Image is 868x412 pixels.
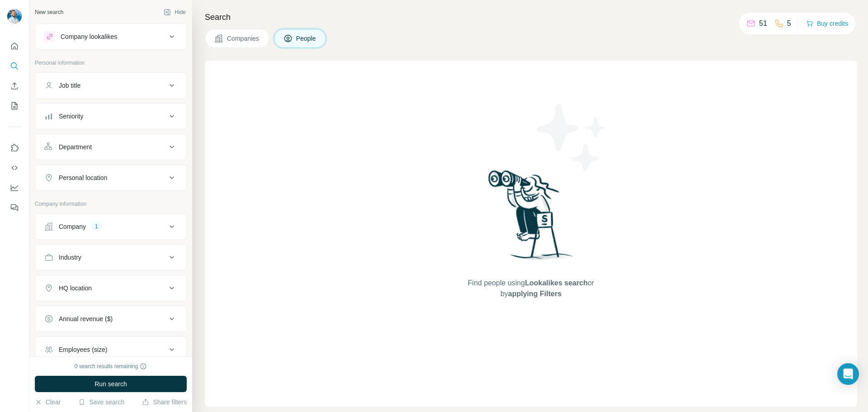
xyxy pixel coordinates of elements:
[787,18,791,29] p: 5
[7,140,22,156] button: Use Surfe on LinkedIn
[35,277,186,299] button: HQ location
[75,362,147,370] div: 0 search results remaining
[59,112,83,121] div: Seniority
[59,222,86,231] div: Company
[59,173,107,182] div: Personal location
[508,290,561,298] span: applying Filters
[35,75,186,96] button: Job title
[35,59,187,67] p: Personal information
[78,398,124,407] button: Save search
[7,78,22,94] button: Enrich CSV
[7,98,22,114] button: My lists
[7,180,22,196] button: Dashboard
[59,284,92,293] div: HQ location
[525,279,588,287] span: Lookalikes search
[59,314,113,323] div: Annual revenue ($)
[35,167,186,189] button: Personal location
[35,26,186,47] button: Company lookalikes
[531,97,613,178] img: Surfe Illustration - Stars
[296,34,317,43] span: People
[759,18,767,29] p: 51
[35,200,187,208] p: Company information
[59,345,107,354] div: Employees (size)
[35,216,186,237] button: Company1
[157,5,192,19] button: Hide
[806,17,848,30] button: Buy credits
[142,398,187,407] button: Share filters
[837,363,859,385] div: Open Intercom Messenger
[35,339,186,360] button: Employees (size)
[7,38,22,54] button: Quick start
[94,379,127,388] span: Run search
[7,160,22,176] button: Use Surfe API
[35,376,187,392] button: Run search
[35,308,186,330] button: Annual revenue ($)
[59,142,92,152] div: Department
[7,9,22,24] img: Avatar
[484,168,578,269] img: Surfe Illustration - Woman searching with binoculars
[7,199,22,216] button: Feedback
[61,32,117,41] div: Company lookalikes
[227,34,260,43] span: Companies
[7,58,22,74] button: Search
[59,81,80,90] div: Job title
[35,246,186,268] button: Industry
[35,136,186,158] button: Department
[205,11,857,24] h4: Search
[458,278,603,299] span: Find people using or by
[35,8,63,16] div: New search
[35,105,186,127] button: Seniority
[91,223,102,231] div: 1
[59,253,81,262] div: Industry
[35,398,61,407] button: Clear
